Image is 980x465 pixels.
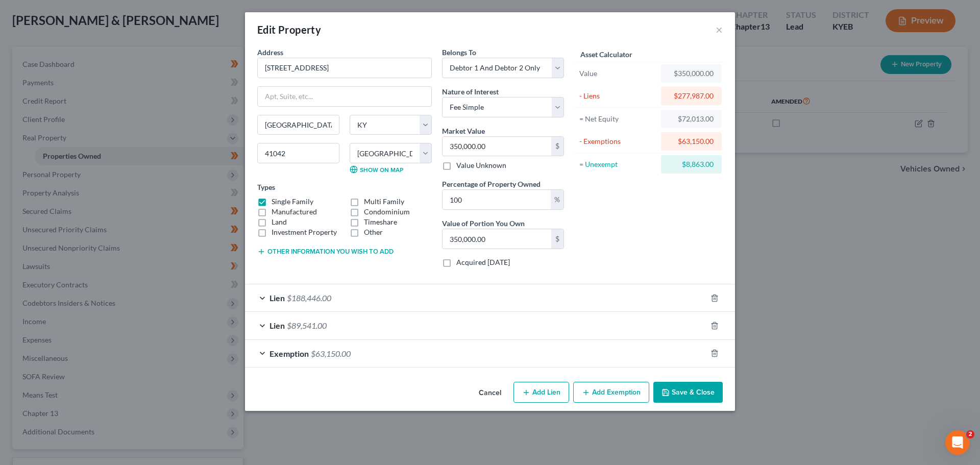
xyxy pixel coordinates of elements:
[258,87,431,106] input: Apt, Suite, etc...
[669,136,714,146] div: $63,150.00
[579,91,656,101] div: - Liens
[364,207,410,217] label: Condominium
[551,137,563,156] div: $
[269,349,309,358] span: Exemption
[272,227,337,237] label: Investment Property
[287,321,327,330] span: $89,541.00
[669,159,714,169] div: $8,863.00
[272,207,317,217] label: Manufactured
[258,58,431,78] input: Enter address...
[257,143,339,163] input: Enter zip...
[257,48,283,57] span: Address
[257,248,394,256] button: Other information you wish to add
[442,218,525,229] label: Value of Portion You Own
[579,159,656,169] div: = Unexempt
[669,114,714,124] div: $72,013.00
[443,229,551,249] input: 0.00
[257,22,321,37] div: Edit Property
[443,190,551,209] input: 0.00
[551,229,563,249] div: $
[966,430,974,438] span: 2
[716,23,723,36] button: ×
[669,91,714,101] div: $277,987.00
[551,190,563,209] div: %
[269,293,285,303] span: Lien
[580,49,632,60] label: Asset Calculator
[442,86,499,97] label: Nature of Interest
[442,126,485,136] label: Market Value
[669,68,714,79] div: $350,000.00
[945,430,970,455] iframe: Intercom live chat
[456,160,506,170] label: Value Unknown
[269,321,285,330] span: Lien
[364,217,397,227] label: Timeshare
[573,382,649,403] button: Add Exemption
[272,217,287,227] label: Land
[579,136,656,146] div: - Exemptions
[471,383,509,403] button: Cancel
[364,197,404,207] label: Multi Family
[311,349,351,358] span: $63,150.00
[456,257,510,267] label: Acquired [DATE]
[272,197,313,207] label: Single Family
[579,114,656,124] div: = Net Equity
[350,165,403,174] a: Show on Map
[513,382,569,403] button: Add Lien
[364,227,383,237] label: Other
[443,137,551,156] input: 0.00
[442,48,476,57] span: Belongs To
[442,179,541,189] label: Percentage of Property Owned
[257,182,275,192] label: Types
[287,293,331,303] span: $188,446.00
[258,115,339,135] input: Enter city...
[653,382,723,403] button: Save & Close
[579,68,656,79] div: Value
